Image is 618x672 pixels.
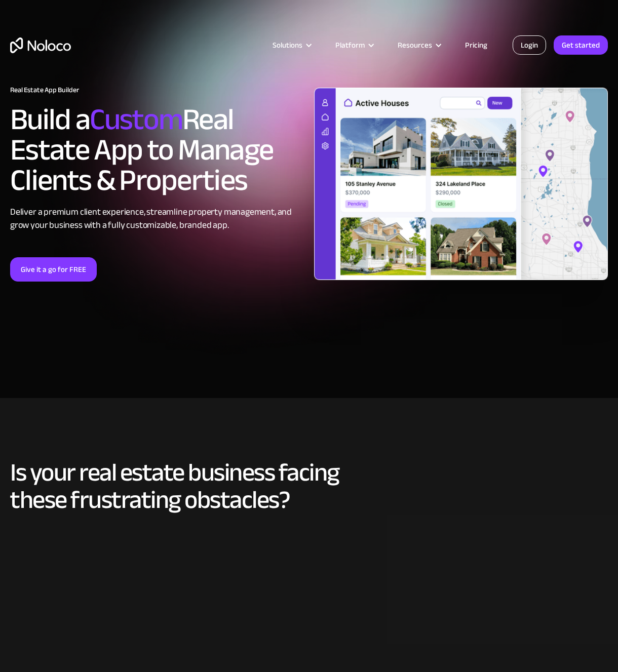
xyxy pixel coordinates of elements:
h2: Is your real estate business facing these frustrating obstacles? [10,459,608,513]
span: Custom [90,91,182,148]
a: Get started [554,35,608,55]
div: Platform [323,38,385,52]
div: Platform [335,38,365,52]
div: Deliver a premium client experience, streamline property management, and grow your business with ... [10,206,304,232]
div: Solutions [260,38,323,52]
div: Resources [398,38,432,52]
h2: Build a Real Estate App to Manage Clients & Properties [10,104,304,195]
div: Solutions [273,38,302,52]
a: home [10,37,71,53]
a: Pricing [452,38,500,52]
a: Give it a go for FREE [10,257,97,282]
div: Resources [385,38,452,52]
a: Login [513,35,546,55]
